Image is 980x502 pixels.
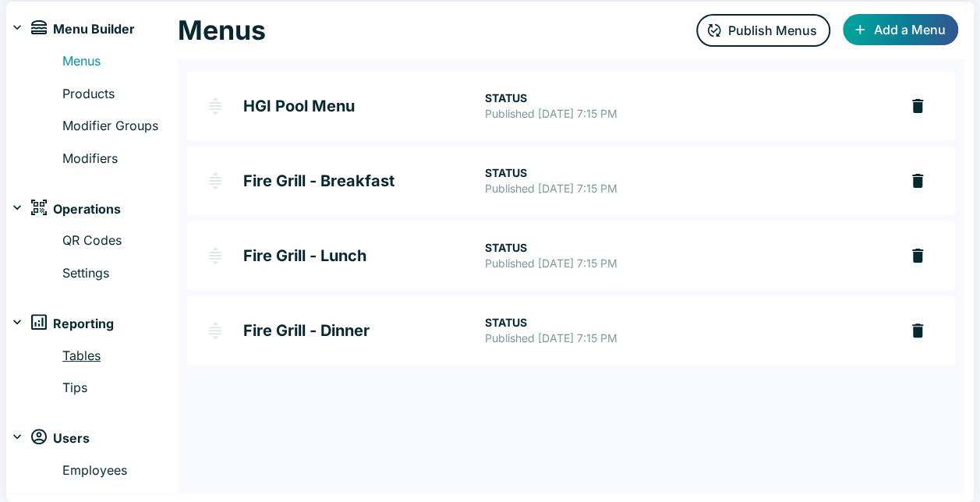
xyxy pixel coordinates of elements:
img: menu [31,20,47,34]
div: menuMenu Builder [6,14,178,45]
p: STATUS [484,90,886,106]
img: reports [31,314,47,330]
a: Settings [62,263,178,284]
button: delete HGI Pool Menu [899,87,936,125]
button: delete Fire Grill - Dinner [899,312,936,349]
button: Publish Menus [696,14,830,47]
p: STATUS [484,315,886,331]
a: Modifier Groups [62,116,178,136]
p: Published [DATE] 7:15 PM [484,331,886,346]
span: Users [53,429,90,449]
a: Products [62,84,178,104]
img: drag-handle.svg [206,171,225,190]
p: Published [DATE] 7:15 PM [484,256,886,271]
a: Modifiers [62,149,178,169]
h2: Fire Grill - Lunch [243,248,484,263]
a: QR Codes [62,231,178,251]
a: HGI Pool MenuSTATUSPublished [DATE] 7:15 PM [187,72,899,140]
img: drag-handle.svg [206,321,225,340]
img: drag-handle.svg [206,97,225,115]
h2: Fire Grill - Dinner [243,323,484,338]
div: HGI Pool Menu [187,72,955,140]
a: Fire Grill - LunchSTATUSPublished [DATE] 7:15 PM [187,221,899,290]
a: Tables [62,346,178,366]
h2: HGI Pool Menu [243,98,484,114]
a: Menus [62,51,178,72]
div: Fire Grill - Breakfast [187,147,955,215]
div: usersUsers [6,423,178,454]
span: Operations [53,200,121,220]
p: Published [DATE] 7:15 PM [484,181,886,196]
button: delete Fire Grill - Breakfast [899,162,936,200]
div: Fire Grill - Dinner [187,296,955,365]
p: Published [DATE] 7:15 PM [484,106,886,122]
h2: Fire Grill - Breakfast [243,173,484,189]
img: drag-handle.svg [206,246,225,265]
button: delete Fire Grill - Lunch [899,237,936,274]
button: Add a Menu [843,14,958,45]
p: STATUS [484,240,886,256]
a: Fire Grill - BreakfastSTATUSPublished [DATE] 7:15 PM [187,147,899,215]
p: STATUS [484,165,886,181]
img: operations [31,200,47,215]
span: Reporting [53,314,114,334]
div: reportsReporting [6,309,178,340]
img: users [31,429,47,444]
span: Menu Builder [53,19,135,40]
a: Fire Grill - DinnerSTATUSPublished [DATE] 7:15 PM [187,296,899,365]
div: Fire Grill - Lunch [187,221,955,290]
h1: Menus [178,14,266,47]
a: Tips [62,378,178,398]
div: operationsOperations [6,193,178,224]
a: Employees [62,461,178,481]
